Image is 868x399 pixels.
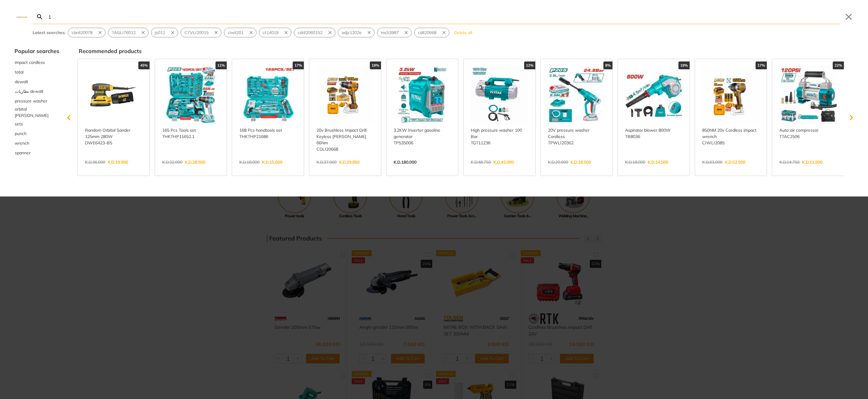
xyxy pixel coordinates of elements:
[338,28,375,37] div: Suggestion: adjz1202e
[14,67,59,77] div: Suggestion: total
[381,30,399,36] span: ms53987
[327,30,333,35] svg: Remove suggestion: cdrli2060152
[377,28,412,37] div: Suggestion: ms53987
[833,61,844,69] div: 22%
[138,61,149,69] div: 45%
[263,30,278,36] span: ct14019
[15,140,29,146] span: wrench
[63,112,75,124] svg: Scroll left
[15,98,47,104] span: pressure washer
[215,61,227,69] div: 11%
[365,28,374,37] button: Remove suggestion: adjz1202e
[181,28,222,37] div: Suggestion: CTVLI20015
[756,61,767,69] div: 17%
[402,28,411,37] button: Remove suggestion: ms53987
[224,28,256,37] div: Suggestion: ciwli201
[97,30,103,35] svg: Remove suggestion: cbnli20078
[140,30,146,35] svg: Remove suggestion: TAGLI76012
[338,28,365,37] button: Select suggestion: adjz1202e
[14,129,59,138] button: Select suggestion: punch
[14,47,59,55] div: Popular searches
[15,106,59,119] span: orbital [PERSON_NAME]
[259,28,291,37] div: Suggestion: ct14019
[14,148,59,158] button: Select suggestion: spanner
[283,30,289,35] svg: Remove suggestion: ct14019
[15,150,30,156] span: spanner
[15,79,28,85] span: dewalt
[212,28,221,37] button: Remove suggestion: CTVLI20015
[170,30,175,35] svg: Remove suggestion: js011
[14,119,59,129] button: Select suggestion: sets
[14,77,59,86] div: Suggestion: dewalt
[366,30,372,35] svg: Remove suggestion: adjz1202e
[441,30,447,35] svg: Remove suggestion: cdli20668
[108,28,139,37] button: Select suggestion: TAGLI76012
[15,59,45,66] span: impact cordless
[228,30,244,36] span: ciwli201
[282,28,291,37] button: Remove suggestion: ct14019
[68,28,96,37] button: Select suggestion: cbnli20078
[247,28,256,37] button: Remove suggestion: ciwli201
[151,28,178,37] div: Suggestion: js011
[14,96,59,106] div: Suggestion: pressure washer
[844,12,854,22] button: Close
[213,30,219,35] svg: Remove suggestion: CTVLI20015
[14,129,59,138] div: Suggestion: punch
[603,61,612,69] div: 8%
[184,30,209,36] span: CTVLI20015
[68,28,105,37] div: Suggestion: cbnli20078
[440,28,449,37] button: Remove suggestion: cdli20668
[14,58,59,67] div: Suggestion: impact cordless
[15,121,23,127] span: sets
[47,10,840,24] input: Search…
[14,96,59,106] button: Select suggestion: pressure washer
[298,30,322,36] span: cdrli2060152
[14,86,59,96] div: Suggestion: بطاريات dewalt
[14,138,59,148] div: Suggestion: wrench
[112,30,136,36] span: TAGLI76012
[845,112,857,124] svg: Scroll right
[155,30,165,36] span: js011
[14,148,59,158] div: Suggestion: spanner
[15,88,43,95] span: بطاريات dewalt
[418,30,436,36] span: cdli20668
[79,47,854,55] div: Recommended products
[370,61,381,69] div: 19%
[15,69,24,75] span: total
[404,30,409,35] svg: Remove suggestion: ms53987
[326,28,335,37] button: Remove suggestion: cdrli2060152
[14,15,29,18] img: Close
[452,28,475,37] button: Delete all
[139,28,148,37] button: Remove suggestion: TAGLI76012
[678,61,690,69] div: 19%
[151,28,169,37] button: Select suggestion: js011
[524,61,535,69] div: 12%
[14,67,59,77] button: Select suggestion: total
[108,28,149,37] div: Suggestion: TAGLI76012
[377,28,402,37] button: Select suggestion: ms53987
[259,28,282,37] button: Select suggestion: ct14019
[36,13,43,20] svg: Search
[14,58,59,67] button: Select suggestion: impact cordless
[14,77,59,86] button: Select suggestion: dewalt
[72,30,93,36] span: cbnli20078
[96,28,105,37] button: Remove suggestion: cbnli20078
[224,28,247,37] button: Select suggestion: ciwli201
[33,30,65,36] div: Latest searches:
[294,28,326,37] button: Select suggestion: cdrli2060152
[294,28,335,37] div: Suggestion: cdrli2060152
[414,28,440,37] button: Select suggestion: cdli20668
[169,28,178,37] button: Remove suggestion: js011
[15,130,27,137] span: punch
[293,61,304,69] div: 17%
[14,119,59,129] div: Suggestion: sets
[181,28,212,37] button: Select suggestion: CTVLI20015
[14,106,59,119] div: Suggestion: orbital sande
[342,30,362,36] span: adjz1202e
[248,30,254,35] svg: Remove suggestion: ciwli201
[14,138,59,148] button: Select suggestion: wrench
[14,86,59,96] button: Select suggestion: بطاريات dewalt
[414,28,449,37] div: Suggestion: cdli20668
[14,106,59,119] button: Select suggestion: orbital sande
